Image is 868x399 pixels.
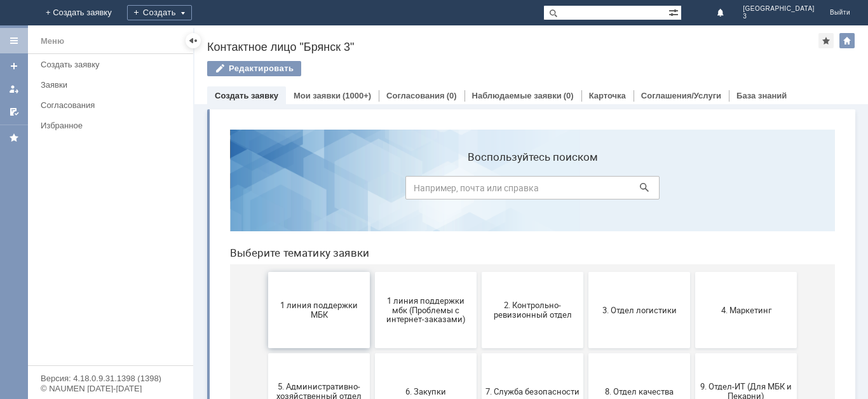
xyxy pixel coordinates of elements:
[372,267,466,276] span: 8. Отдел качества
[41,80,186,90] div: Заявки
[52,348,146,358] span: Бухгалтерия (для мбк)
[479,186,573,195] span: 4. Маркетинг
[36,95,191,115] a: Согласования
[266,181,360,200] span: 2. Контрольно-ревизионный отдел
[342,91,371,100] div: (1000+)
[36,75,191,95] a: Заявки
[52,181,146,200] span: 1 линия поддержки МБК
[743,5,815,13] span: [GEOGRAPHIC_DATA]
[372,348,466,358] span: Отдел-ИТ (Офис)
[186,33,201,48] div: Скрыть меню
[4,79,24,99] a: Мои заявки
[818,33,834,48] div: Добавить в избранное
[369,152,470,229] button: 3. Отдел логистики
[127,5,192,20] div: Создать
[839,33,855,48] div: Изменить домашнюю страницу
[475,234,577,310] button: 9. Отдел-ИТ (Для МБК и Пекарни)
[564,91,574,100] div: (0)
[475,315,577,391] button: Финансовый отдел
[159,267,253,276] span: 6. Закупки
[41,121,172,130] div: Избранное
[155,152,257,229] button: 1 линия поддержки мбк (Проблемы с интернет-заказами)
[266,344,360,363] span: Отдел-ИТ (Битрикс24 и CRM)
[668,6,681,18] span: Расширенный поиск
[736,91,787,100] a: База знаний
[36,55,191,74] a: Создать заявку
[262,315,363,391] button: Отдел-ИТ (Битрикс24 и CRM)
[479,262,573,281] span: 9. Отдел-ИТ (Для МБК и Пекарни)
[41,374,180,382] div: Версия: 4.18.0.9.31.1398 (1398)
[369,234,470,310] button: 8. Отдел качества
[4,56,24,76] a: Создать заявку
[215,91,278,100] a: Создать заявку
[386,91,445,100] a: Согласования
[52,262,146,281] span: 5. Административно-хозяйственный отдел
[155,234,257,310] button: 6. Закупки
[447,91,457,100] div: (0)
[475,152,577,229] button: 4. Маркетинг
[41,384,180,393] div: © NAUMEN [DATE]-[DATE]
[262,152,363,229] button: 2. Контрольно-ревизионный отдел
[48,315,150,391] button: Бухгалтерия (для мбк)
[372,186,466,195] span: 3. Отдел логистики
[479,348,573,358] span: Финансовый отдел
[41,60,186,69] div: Создать заявку
[262,234,363,310] button: 7. Служба безопасности
[641,91,721,100] a: Соглашения/Услуги
[743,13,815,20] span: 3
[589,91,626,100] a: Карточка
[48,234,150,310] button: 5. Административно-хозяйственный отдел
[10,127,615,140] header: Выберите тематику заявки
[472,91,562,100] a: Наблюдаемые заявки
[4,102,24,122] a: Мои согласования
[266,267,360,276] span: 7. Служба безопасности
[207,41,818,53] div: Контактное лицо "Брянск 3"
[186,31,440,44] label: Воспользуйтесь поиском
[155,315,257,391] button: Отдел ИТ (1С)
[186,57,440,80] input: Например, почта или справка
[294,91,341,100] a: Мои заявки
[41,34,64,49] div: Меню
[159,176,253,205] span: 1 линия поддержки мбк (Проблемы с интернет-заказами)
[369,315,470,391] button: Отдел-ИТ (Офис)
[41,100,186,110] div: Согласования
[159,348,253,358] span: Отдел ИТ (1С)
[48,152,150,229] button: 1 линия поддержки МБК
